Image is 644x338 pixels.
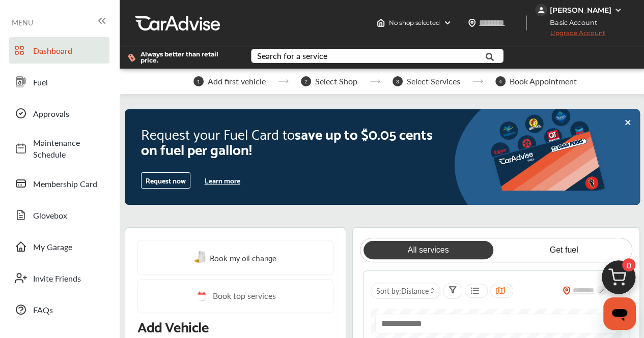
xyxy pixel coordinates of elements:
[407,77,460,86] span: Select Services
[9,132,109,165] a: Maintenance Schedule
[33,45,104,56] span: Dashboard
[376,286,429,296] span: Sort by :
[137,279,333,313] a: Book top services
[536,17,605,28] span: Basic Account
[208,77,266,86] span: Add first vehicle
[443,19,452,27] img: header-down-arrow.9dd2ce7d.svg
[33,76,104,88] span: Fuel
[9,170,109,197] a: Membership Card
[194,290,208,302] img: cal_icon.0803b883.svg
[9,233,109,260] a: My Garage
[535,29,605,42] span: Upgrade Account
[141,121,295,145] span: Request your Fuel Card to
[194,251,207,264] img: oil-change.e5047c97.svg
[9,296,109,323] a: FAQs
[370,79,380,83] img: stepper-arrow.e24c07c6.svg
[301,76,311,86] span: 2
[33,241,104,253] span: My Garage
[526,15,527,30] img: header-divider.bc55588e.svg
[495,76,506,86] span: 4
[12,18,33,26] span: MENU
[550,6,611,15] div: [PERSON_NAME]
[563,286,571,295] img: location_vector_orange.38f05af8.svg
[141,172,190,189] button: Request now
[9,100,109,127] a: Approvals
[9,69,109,95] a: Fuel
[128,53,135,62] img: dollor_label_vector.a70140d1.svg
[33,272,104,284] span: Invite Friends
[377,19,385,27] img: header-home-logo.8d720a4f.svg
[201,173,244,188] button: Learn more
[194,251,276,264] a: Book my oil change
[141,51,235,64] span: Always better than retail price.
[594,256,643,304] img: cart_icon.3d0951e8.svg
[472,79,483,83] img: stepper-arrow.e24c07c6.svg
[315,77,357,86] span: Select Shop
[33,304,104,316] span: FAQs
[213,290,276,302] span: Book top services
[603,297,636,330] iframe: Button to launch messaging window
[193,76,204,86] span: 1
[33,178,104,190] span: Membership Card
[9,37,109,64] a: Dashboard
[257,52,327,60] div: Search for a service
[9,202,109,228] a: Glovebox
[33,108,104,119] span: Approvals
[137,317,208,334] p: Add Vehicle
[33,137,104,160] span: Maintenance Schedule
[614,6,622,14] img: WGsFRI8htEPBVLJbROoPRyZpYNWhNONpIPPETTm6eUC0GeLEiAAAAAElFTkSuQmCC
[622,258,635,271] span: 0
[510,77,577,86] span: Book Appointment
[535,4,547,16] img: jVpblrzwTbfkPYzPPzSLxeg0AAAAASUVORK5CYII=
[393,76,403,86] span: 3
[210,251,276,264] span: Book my oil change
[141,121,433,161] span: save up to $0.05 cents on fuel per gallon!
[9,265,109,291] a: Invite Friends
[33,209,104,221] span: Glovebox
[363,241,493,259] a: All services
[468,19,476,27] img: location_vector.a44bc228.svg
[499,241,629,259] a: Get fuel
[389,19,439,27] span: No shop selected
[278,79,289,83] img: stepper-arrow.e24c07c6.svg
[401,286,429,296] span: Distance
